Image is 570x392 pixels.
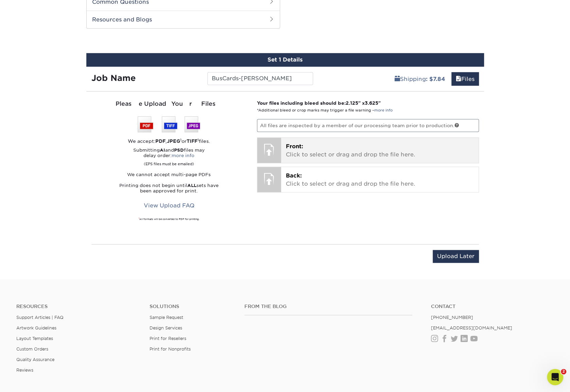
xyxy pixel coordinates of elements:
[150,325,182,330] a: Design Services
[91,138,247,144] div: We accept: , or files.
[167,138,180,144] strong: JPEG
[150,315,183,320] a: Sample Request
[174,148,184,153] strong: PSD
[160,148,165,153] strong: AI
[451,72,479,86] a: Files
[244,304,412,309] h4: From the Blog
[390,72,450,86] a: Shipping: $7.84
[426,76,445,82] b: : $7.84
[286,172,474,188] p: Click to select or drag and drop the file here.
[16,336,53,341] a: Layout Templates
[91,100,247,108] div: Please Upload Your Files
[374,108,393,113] a: more info
[16,346,48,352] a: Custom Orders
[365,100,378,106] span: 3.625
[150,304,235,309] h4: Solutions
[16,368,33,373] a: Reviews
[86,53,484,67] div: Set 1 Details
[547,369,563,385] iframe: Intercom live chat
[346,100,358,106] span: 2.125
[16,357,54,362] a: Quality Assurance
[87,11,280,28] h2: Resources and Blogs
[431,315,473,320] a: [PHONE_NUMBER]
[91,183,247,194] p: Printing does not begin until sets have been approved for print.
[16,325,56,330] a: Artwork Guidelines
[286,142,474,159] p: Click to select or drag and drop the file here.
[431,325,512,330] a: [EMAIL_ADDRESS][DOMAIN_NAME]
[144,158,194,167] small: (EPS files must be emailed)
[197,138,199,142] sup: 1
[257,100,381,106] strong: Your files including bleed should be: " x "
[91,148,247,167] p: Submitting and files may delay order:
[155,138,166,144] strong: PDF
[91,218,247,221] div: All formats will be converted to PDF for printing.
[150,346,191,352] a: Print for Nonprofits
[180,138,182,142] sup: 1
[257,108,393,113] small: *Additional bleed or crop marks may trigger a file warning –
[561,369,566,374] span: 2
[150,336,186,341] a: Print for Resellers
[257,119,479,132] p: All files are inspected by a member of our processing team prior to production.
[456,76,461,82] span: files
[433,250,479,263] input: Upload Later
[395,76,400,82] span: shipping
[187,138,197,144] strong: TIFF
[431,304,554,309] a: Contact
[286,172,302,179] span: Back:
[172,153,194,158] a: more info
[16,315,64,320] a: Support Articles | FAQ
[91,73,136,83] strong: Job Name
[91,172,247,177] p: We cannot accept multi-page PDFs
[16,304,139,309] h4: Resources
[139,217,139,219] sup: 1
[187,183,196,188] strong: ALL
[139,199,199,212] a: View Upload FAQ
[138,116,200,132] img: We accept: PSD, TIFF, or JPEG (JPG)
[207,72,313,85] input: Enter a job name
[286,143,303,150] span: Front:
